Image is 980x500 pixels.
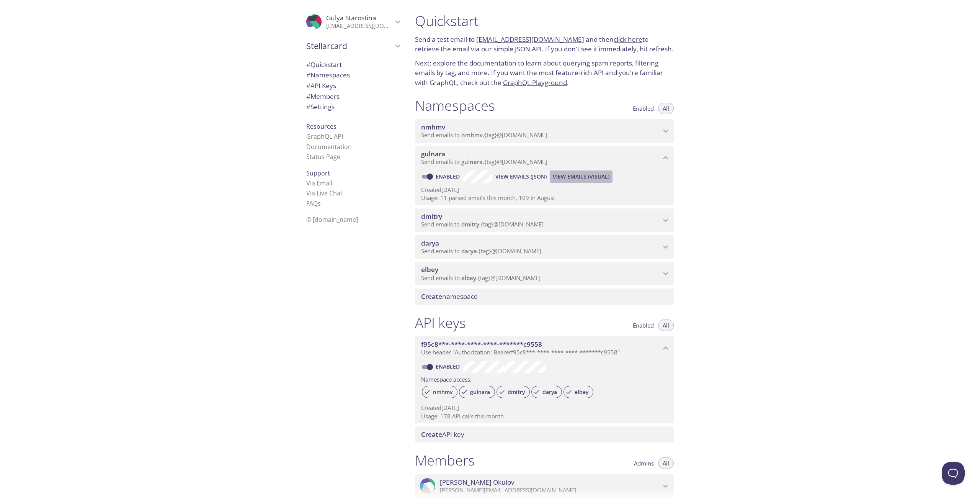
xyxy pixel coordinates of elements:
[300,9,406,34] div: Gulya Starostina
[461,247,477,255] span: darya
[415,208,674,232] div: dmitry namespace
[326,13,376,22] span: Gulya Starostina
[415,12,674,30] h1: Quickstart
[421,239,439,248] span: darya
[300,59,406,70] div: Quickstart
[421,149,445,158] span: gulnara
[421,292,478,301] span: namespace
[421,292,442,301] span: Create
[476,35,584,44] a: [EMAIL_ADDRESS][DOMAIN_NAME]
[614,35,642,44] a: click here
[306,60,310,69] span: #
[300,91,406,102] div: Members
[415,235,674,259] div: darya namespace
[306,41,393,51] span: Stellarcard
[421,158,547,166] span: Send emails to . {tag} @[DOMAIN_NAME]
[306,81,310,90] span: #
[306,60,342,69] span: Quickstart
[628,320,658,331] button: Enabled
[628,103,658,114] button: Enabled
[415,426,674,443] div: Create API Key
[415,314,466,331] h1: API keys
[421,404,668,412] p: Created [DATE]
[461,274,476,282] span: elbey
[503,389,529,395] span: dmitry
[658,320,674,331] button: All
[497,386,530,398] div: dmitry
[318,199,321,208] span: s
[415,262,674,285] div: elbey namespace
[570,389,593,395] span: elbey
[415,58,674,88] p: Next: explore the to learn about querying spam reports, filtering emails by tag, and more. If you...
[326,22,393,30] p: [EMAIL_ADDRESS][DOMAIN_NAME]
[415,474,674,498] div: Vladimir Okulov
[306,179,332,187] a: Via Email
[421,373,472,384] label: Namespace access:
[503,78,567,87] a: GraphQL Playground
[461,131,483,139] span: nmhmv
[415,452,475,469] h1: Members
[658,103,674,114] button: All
[306,122,336,131] span: Resources
[415,146,674,170] div: gulnara namespace
[415,119,674,143] div: nmhmv namespace
[629,457,658,469] button: Admins
[538,389,562,395] span: darya
[428,389,457,395] span: nmhmv
[306,152,340,161] a: Status Page
[421,186,668,194] p: Created [DATE]
[306,92,310,101] span: #
[300,70,406,80] div: Namespaces
[440,478,514,487] span: [PERSON_NAME] Okulov
[440,487,661,494] p: [PERSON_NAME][EMAIL_ADDRESS][DOMAIN_NAME]
[563,386,593,398] div: elbey
[421,194,668,202] p: Usage: 11 parsed emails this month, 109 in August
[421,265,438,274] span: elbey
[421,123,445,131] span: nmhmv
[415,97,495,114] h1: Namespaces
[461,220,479,228] span: dmitry
[306,169,330,177] span: Support
[415,289,674,305] div: Create namespace
[550,170,612,183] button: View Emails (Visual)
[459,386,495,398] div: gulnara
[306,70,310,79] span: #
[469,59,516,67] a: documentation
[306,102,335,111] span: Settings
[300,102,406,112] div: Team Settings
[306,70,350,79] span: Namespaces
[421,247,541,255] span: Send emails to . {tag} @[DOMAIN_NAME]
[421,430,464,439] span: API key
[434,363,463,370] a: Enabled
[492,170,550,183] button: View Emails (JSON)
[306,143,352,151] a: Documentation
[942,462,965,485] iframe: Help Scout Beacon - Open
[300,36,406,56] div: Stellarcard
[306,102,310,111] span: #
[421,131,547,139] span: Send emails to . {tag} @[DOMAIN_NAME]
[422,386,457,398] div: nmhmv
[306,199,321,208] a: FAQ
[461,158,483,166] span: gulnara
[421,430,442,439] span: Create
[495,172,547,181] span: View Emails (JSON)
[465,389,495,395] span: gulnara
[553,172,609,181] span: View Emails (Visual)
[421,212,442,221] span: dmitry
[306,132,343,141] a: GraphQL API
[415,34,674,54] p: Send a test email to and then to retrieve the email via our simple JSON API. If you don't see it ...
[421,412,668,420] p: Usage: 178 API calls this month
[434,173,463,180] a: Enabled
[658,457,674,469] button: All
[306,215,358,224] span: © [DOMAIN_NAME]
[421,274,541,282] span: Send emails to . {tag} @[DOMAIN_NAME]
